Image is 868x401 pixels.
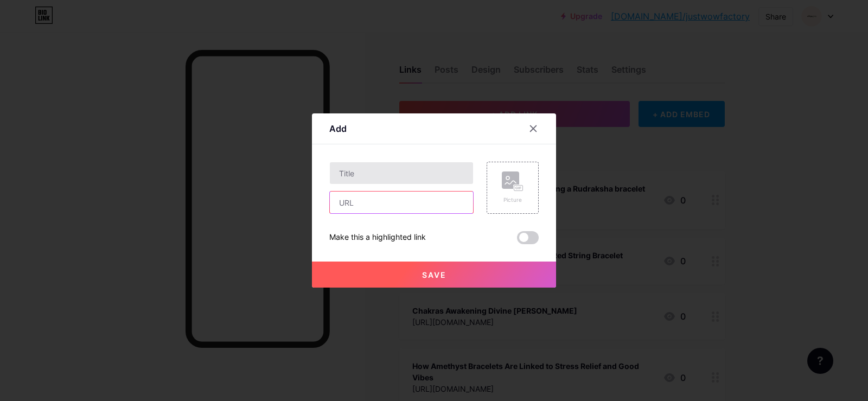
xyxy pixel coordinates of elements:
div: Make this a highlighted link [329,231,426,244]
button: Save [312,262,556,288]
input: URL [330,192,473,213]
input: Title [330,162,473,184]
div: Add [329,122,347,135]
div: Picture [502,196,524,204]
span: Save [422,270,446,279]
